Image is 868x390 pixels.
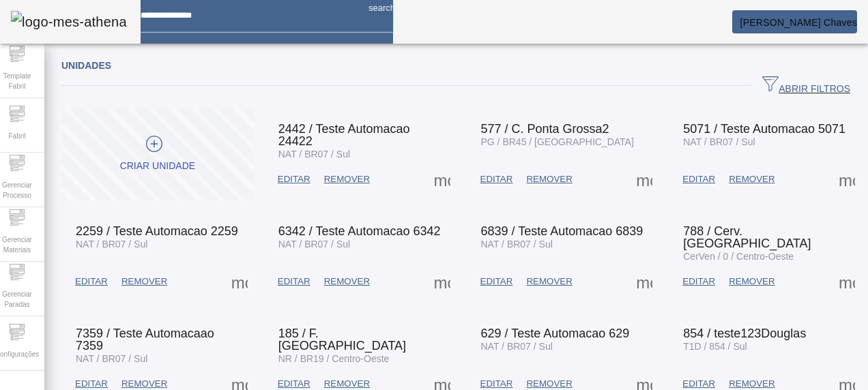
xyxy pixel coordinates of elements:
[4,127,29,145] span: Fabril
[278,275,310,288] span: EDITAR
[68,269,115,294] button: EDITAR
[480,172,513,186] span: EDITAR
[76,239,147,250] span: NAT / BR07 / Sul
[75,275,108,288] span: EDITAR
[480,275,513,288] span: EDITAR
[278,172,310,186] span: EDITAR
[11,11,127,33] img: logo-mes-athena
[76,327,214,352] span: 7359 / Teste Automacaao 7359
[76,224,238,238] span: 2259 / Teste Automacao 2259
[751,74,861,98] button: ABRIR FILTROS
[740,17,858,28] span: [PERSON_NAME] Chaves
[683,341,747,352] span: T1D / 854 / Sul
[121,275,167,288] span: REMOVER
[278,122,410,148] span: 2442 / Teste Automacao 24422
[632,167,656,192] button: Mais
[676,269,722,294] button: EDITAR
[526,275,572,288] span: REMOVER
[474,167,520,192] button: EDITAR
[61,108,254,200] button: Criar unidade
[683,327,806,340] span: 854 / teste123Douglas
[481,239,553,250] span: NAT / BR07 / Sul
[278,224,441,238] span: 6342 / Teste Automacao 6342
[481,136,634,147] span: PG / BR45 / [GEOGRAPHIC_DATA]
[271,269,317,294] button: EDITAR
[481,327,630,340] span: 629 / Teste Automacao 629
[683,122,845,136] span: 5071 / Teste Automacao 5071
[526,172,572,186] span: REMOVER
[317,269,377,294] button: REMOVER
[278,239,350,250] span: NAT / BR07 / Sul
[682,172,715,186] span: EDITAR
[762,76,850,96] span: ABRIR FILTROS
[474,269,520,294] button: EDITAR
[683,136,755,147] span: NAT / BR07 / Sul
[430,167,454,192] button: Mais
[324,172,370,186] span: REMOVER
[481,122,609,136] span: 577 / C. Ponta Grossa2
[227,269,252,294] button: Mais
[271,167,317,192] button: EDITAR
[481,224,643,238] span: 6839 / Teste Automacao 6839
[317,167,377,192] button: REMOVER
[722,269,781,294] button: REMOVER
[481,341,553,352] span: NAT / BR07 / Sul
[729,275,775,288] span: REMOVER
[682,275,715,288] span: EDITAR
[120,160,195,173] div: Criar unidade
[324,275,370,288] span: REMOVER
[61,60,111,71] span: Unidades
[519,167,579,192] button: REMOVER
[519,269,579,294] button: REMOVER
[835,167,859,192] button: Mais
[115,269,174,294] button: REMOVER
[676,167,722,192] button: EDITAR
[835,269,859,294] button: Mais
[683,224,811,250] span: 788 / Cerv. [GEOGRAPHIC_DATA]
[722,167,781,192] button: REMOVER
[729,172,775,186] span: REMOVER
[430,269,454,294] button: Mais
[632,269,656,294] button: Mais
[278,327,406,352] span: 185 / F. [GEOGRAPHIC_DATA]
